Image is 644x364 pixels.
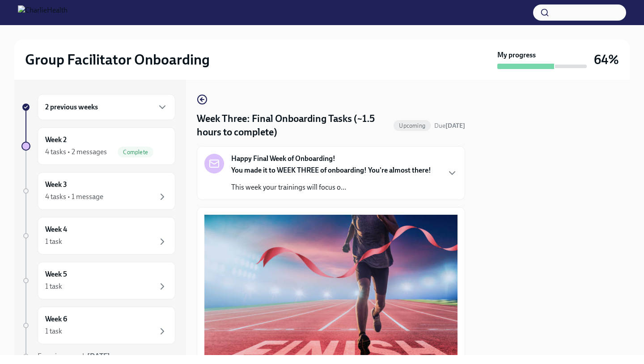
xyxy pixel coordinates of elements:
strong: [DATE] [445,122,465,130]
h6: Week 2 [45,135,67,145]
a: Week 51 task [21,262,175,299]
h6: 2 previous weeks [45,102,98,112]
strong: Happy Final Week of Onboarding! [231,154,335,164]
h6: Week 4 [45,225,67,234]
h4: Week Three: Final Onboarding Tasks (~1.5 hours to complete) [197,112,390,139]
strong: My progress [497,50,536,60]
a: Week 24 tasks • 2 messagesComplete [21,127,175,165]
span: Upcoming [394,122,431,129]
div: 4 tasks • 1 message [45,192,103,202]
img: CharlieHealth [18,5,68,20]
a: Week 41 task [21,217,175,255]
span: Complete [118,149,153,156]
strong: [DATE] [87,352,110,360]
h2: Group Facilitator Onboarding [25,51,210,69]
span: August 30th, 2025 09:00 [434,121,465,130]
div: 1 task [45,282,62,291]
a: Week 61 task [21,307,175,344]
p: This week your trainings will focus o... [231,182,431,192]
div: 1 task [45,237,62,247]
div: 1 task [45,326,62,336]
div: 2 previous weeks [38,94,175,120]
h6: Week 3 [45,180,67,190]
h3: 64% [594,52,619,68]
h6: Week 6 [45,314,67,324]
span: Due [434,122,465,130]
strong: You made it to WEEK THREE of onboarding! You're almost there! [231,166,431,174]
a: Week 34 tasks • 1 message [21,172,175,210]
div: 4 tasks • 2 messages [45,147,107,157]
h6: Week 5 [45,269,67,279]
span: Experience ends [38,352,110,360]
